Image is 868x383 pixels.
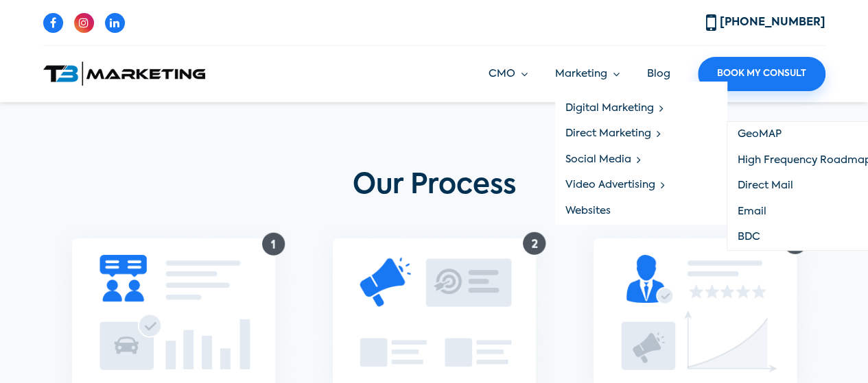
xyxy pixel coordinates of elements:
[706,17,825,28] a: [PHONE_NUMBER]
[555,198,727,224] a: Websites
[555,95,727,121] a: Digital Marketing
[555,121,727,147] a: Direct Marketing
[555,147,727,173] a: Social Media
[555,66,620,82] a: Marketing
[555,173,727,199] a: Video Advertising
[43,62,205,86] img: T3 Marketing
[489,66,528,82] a: CMO
[54,169,815,202] h2: Our Process
[698,57,825,91] a: Book My Consult
[647,69,670,79] a: Blog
